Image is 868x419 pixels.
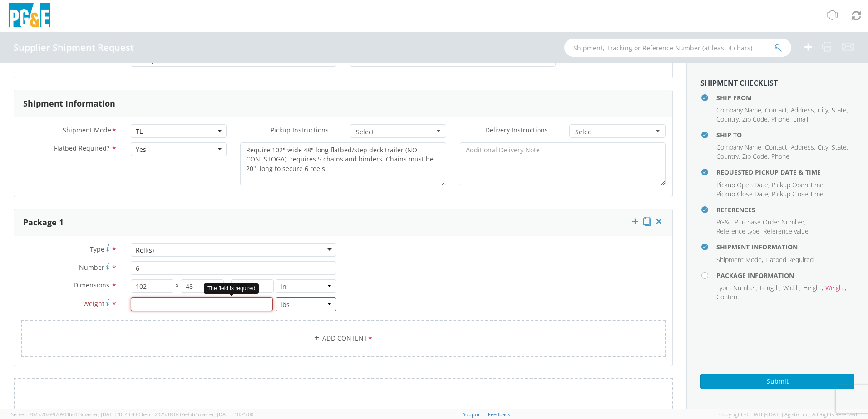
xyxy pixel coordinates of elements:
li: , [765,143,789,152]
span: Contact [765,143,787,151]
span: master, [DATE] 10:25:00 [198,411,253,418]
span: Phone [771,152,789,161]
li: , [818,143,829,152]
li: , [716,115,740,124]
li: , [832,143,848,152]
li: , [716,190,769,199]
div: The field is required [204,283,259,294]
li: , [733,283,758,292]
li: , [818,106,829,115]
span: State [832,143,847,151]
span: Shipment Mode [63,126,111,136]
span: Pickup Close Date [716,190,768,198]
span: State [832,106,847,114]
button: Submit [700,374,854,389]
span: Weight [825,283,845,292]
li: , [765,106,789,115]
li: , [716,143,763,152]
button: Select [569,124,666,138]
img: pge-logo-06675f144f4cfa6a6814.png [7,3,52,29]
span: Weight [83,299,104,308]
li: , [760,283,781,292]
li: , [742,152,769,161]
li: , [716,218,806,227]
li: , [716,255,763,264]
span: Company Name [716,143,761,151]
li: , [791,143,815,152]
span: Height [803,283,822,292]
input: Width [181,279,224,293]
span: Type [90,245,104,253]
h3: Shipment Information [23,99,115,108]
span: Number [79,263,104,272]
span: Phone [771,115,789,123]
li: , [791,106,815,115]
span: City [818,106,828,114]
span: Server: 2025.20.0-970904bc0f3 [11,411,137,418]
h3: Package 1 [23,218,64,227]
span: Company Name [716,106,761,114]
span: Flatbed Required? [54,144,109,152]
span: Country [716,115,739,123]
li: , [803,283,823,292]
h4: Ship From [716,94,854,101]
span: Flatbed Required [765,255,814,264]
span: Dimensions [74,281,109,289]
h4: Requested Pickup Date & Time [716,169,854,175]
input: Length [131,279,174,293]
span: Copyright © [DATE]-[DATE] Agistix Inc., All Rights Reserved [719,411,857,418]
span: Length [760,283,779,292]
span: Email [793,115,808,123]
span: master, [DATE] 10:43:43 [82,411,137,418]
button: Select [350,124,446,138]
span: Shipment Mode [716,255,762,264]
h4: Ship To [716,132,854,138]
span: PG&E Purchase Order Number [716,218,804,226]
input: Shipment, Tracking or Reference Number (at least 4 chars) [564,39,791,57]
span: Select [356,127,434,136]
span: Pickup Open Time [772,180,824,189]
span: Zip Code [742,115,768,123]
strong: Shipment Checklist [700,78,778,88]
li: , [716,283,731,292]
span: X [224,279,231,293]
span: Zip Code [742,152,768,161]
span: Select [575,127,654,136]
span: Contact [765,106,787,114]
h4: References [716,206,854,213]
li: , [742,115,769,124]
a: Feedback [488,411,510,418]
span: Pickup Close Time [772,190,824,198]
li: , [716,106,763,115]
li: , [716,227,761,236]
span: Address [791,143,814,151]
span: City [818,143,828,151]
h4: Supplier Shipment Request [14,43,134,53]
li: , [832,106,848,115]
span: Number [733,283,756,292]
li: , [716,152,740,161]
a: Support [463,411,482,418]
li: , [825,283,846,292]
span: Delivery Instructions [485,126,548,134]
span: Pickup Open Date [716,180,768,189]
h4: Shipment Information [716,244,854,250]
span: Address [791,106,814,114]
div: TL [136,127,143,136]
div: Yes [136,145,146,154]
li: , [771,115,791,124]
input: Height [231,279,274,293]
span: Pickup Instructions [271,126,329,134]
span: Content [716,292,740,301]
h4: Package Information [716,272,854,279]
span: Client: 2025.18.0-37e85b1 [138,411,253,418]
span: Reference type [716,227,759,235]
li: , [772,180,825,190]
div: Roll(s) [136,246,154,255]
li: , [783,283,801,292]
span: Reference value [763,227,809,235]
a: Add Content [21,320,666,357]
li: , [716,180,769,190]
span: Width [783,283,799,292]
span: Type [716,283,730,292]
